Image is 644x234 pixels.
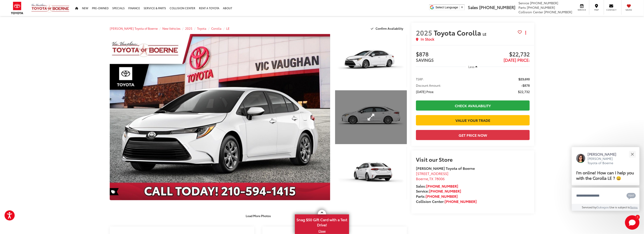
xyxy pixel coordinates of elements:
[436,6,458,9] span: Select Language
[416,130,530,140] button: Get Price Now
[624,8,634,11] span: Saved
[625,215,639,230] button: Toggle Chat Window
[416,51,473,58] span: $878
[369,25,407,32] button: Confirm Availability
[211,26,222,30] a: Corolla
[572,188,639,204] textarea: Type your message
[445,199,477,204] a: [PHONE_NUMBER]
[479,4,515,10] span: [PHONE_NUMBER]
[426,193,458,199] a: [PHONE_NUMBER]
[530,1,558,5] span: [PHONE_NUMBER]
[421,36,434,42] span: In Stock
[416,176,428,181] span: Boerne
[107,33,332,201] img: 2025 Toyota Corolla LE
[518,1,529,5] span: Service
[518,10,543,14] span: Collision Center
[637,216,638,218] span: 1
[582,205,597,209] span: Serviced by
[335,147,407,200] a: Expand Photo 3
[110,188,119,195] span: Special
[376,26,403,30] span: Confirm Availability
[416,100,530,111] a: Check Availability
[483,31,486,36] span: LE
[504,57,530,63] span: [DATE] Price:
[416,156,530,162] h2: Visit our Store
[416,188,461,193] strong: Service:
[416,176,445,181] span: ,
[518,89,530,94] span: $22,732
[518,77,530,81] span: $23,610
[459,6,460,9] span: ​
[416,83,441,88] span: Discount Amount:
[468,4,478,10] span: Sales
[416,171,448,176] span: [STREET_ADDRESS]
[429,188,461,193] a: [PHONE_NUMBER]
[416,57,434,63] span: SAVINGS
[588,152,621,157] p: [PERSON_NAME]
[468,65,474,69] span: Less
[627,192,636,200] svg: Text
[416,77,424,81] span: TSRP:
[522,29,530,36] button: Actions
[518,5,526,10] span: Parts
[335,90,407,144] a: Expand Photo 2
[461,6,464,9] span: ▼
[416,171,448,181] a: [STREET_ADDRESS] Boerne,TX 78006
[588,157,621,165] p: [PERSON_NAME] Toyota of Boerne
[544,10,572,14] span: [PHONE_NUMBER]
[473,51,530,58] span: $22,732
[521,83,530,88] span: -$878
[416,166,475,171] strong: [PERSON_NAME] Toyota of Boerne
[466,63,480,71] button: Less
[625,215,639,230] svg: Start Chat
[434,176,445,181] span: 78006
[197,26,206,30] a: Toyota
[334,34,408,88] img: 2025 Toyota Corolla LE
[110,34,330,200] a: Expand Photo 0
[630,205,638,209] a: Terms
[436,6,464,9] a: Select Language​
[610,205,630,209] span: Use is subject to
[625,191,637,201] button: Chat with SMS
[110,26,158,30] a: [PERSON_NAME] Toyota of Boerne
[426,183,458,189] a: [PHONE_NUMBER]
[577,8,587,11] span: Service
[416,89,434,94] span: [DATE] Price:
[416,28,432,37] span: 2025
[243,212,274,220] button: Load More Photos
[31,3,70,13] img: Vic Vaughan Toyota of Boerne
[597,205,610,209] a: Gubagoo.
[335,34,407,88] a: Expand Photo 1
[416,183,458,189] strong: Sales:
[572,147,639,211] div: Close[PERSON_NAME][PERSON_NAME] Toyota of BoerneI'm online! How can I help you with the Corolla L...
[416,199,477,204] strong: Collision Center:
[162,26,180,30] a: New Vehicles
[628,149,637,159] button: Close
[592,8,602,11] span: Map
[226,26,230,30] a: LE
[527,5,555,10] span: [PHONE_NUMBER]
[295,215,349,229] span: Snag $50 Gift Card with a Test Drive!
[416,115,530,125] a: Value Your Trade
[525,31,526,34] span: dropdown dots
[185,26,192,30] a: 2025
[416,193,458,199] strong: Parts:
[576,169,634,181] span: I'm online! How can I help you with the Corolla LE ? 😀
[606,8,616,11] span: Contact
[334,146,408,201] img: 2025 Toyota Corolla LE
[429,176,434,181] span: TX
[434,28,483,37] span: Toyota Corolla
